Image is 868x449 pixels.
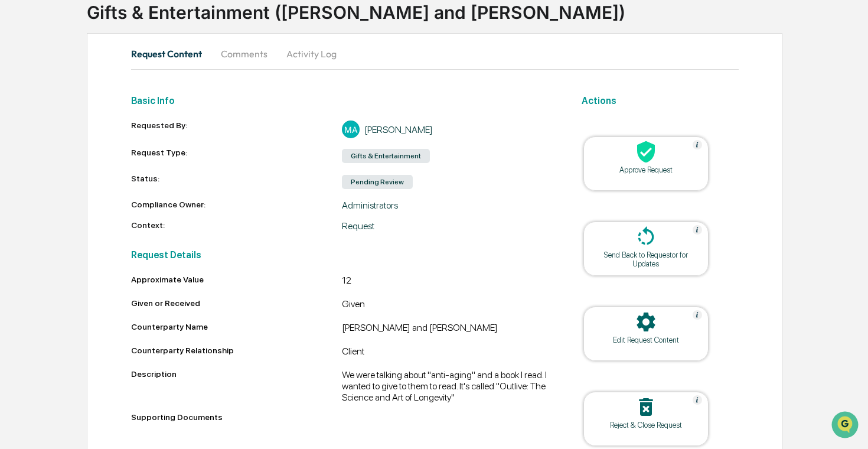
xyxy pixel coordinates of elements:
[131,40,211,68] button: Request Content
[342,275,553,289] div: 12
[830,410,862,442] iframe: Open customer support
[7,237,81,258] a: 🖐️Preclearance
[131,200,342,211] div: Compliance Owner:
[12,25,215,44] p: How can we help?
[131,148,342,164] div: Request Type:
[12,131,79,141] div: Past conversations
[342,175,413,189] div: Pending Review
[593,250,699,268] div: Send Back to Requestor for Updates
[693,140,702,149] img: Help
[131,346,342,355] div: Counterparty Relationship
[364,124,433,135] div: [PERSON_NAME]
[131,40,739,68] div: secondary tabs example
[24,242,76,253] span: Preclearance
[693,395,702,405] img: Help
[97,242,146,253] span: Attestations
[593,165,699,174] div: Approve Request
[342,369,553,403] div: We were talking about "anti-aging" and a book I read. I wanted to give to them to read. It's call...
[98,193,102,202] span: •
[131,220,342,232] div: Context:
[342,346,553,360] div: Client
[53,90,194,102] div: Start new chat
[131,275,342,284] div: Approximate Value
[131,95,553,106] h2: Basic Info
[593,421,699,430] div: Reject & Close Request
[98,161,102,170] span: •
[118,293,143,302] span: Pylon
[342,220,553,232] div: Request
[131,174,342,190] div: Status:
[201,94,215,108] button: Start new chat
[593,336,699,344] div: Edit Request Content
[582,95,739,106] h2: Actions
[693,310,702,320] img: Help
[131,121,342,138] div: Requested By:
[37,161,96,170] span: [PERSON_NAME]
[12,243,21,252] div: 🖐️
[131,322,342,331] div: Counterparty Name
[105,193,129,202] span: [DATE]
[693,225,702,235] img: Help
[131,298,342,308] div: Given or Received
[131,412,553,422] div: Supporting Documents
[131,249,553,261] h2: Request Details
[105,161,129,170] span: [DATE]
[342,121,360,138] div: MA
[12,265,21,275] div: 🔎
[12,90,33,112] img: 1746055101610-c473b297-6a78-478c-a979-82029cc54cd1
[25,90,46,112] img: 1751574470498-79e402a7-3db9-40a0-906f-966fe37d0ed6
[7,259,79,281] a: 🔎Data Lookup
[53,102,162,112] div: We're available if you need us!
[83,292,143,302] a: Powered byPylon
[342,149,430,163] div: Gifts & Entertainment
[86,243,95,252] div: 🗄️
[342,200,553,211] div: Administrators
[277,40,346,68] button: Activity Log
[183,129,215,143] button: See all
[81,237,151,258] a: 🗄️Attestations
[131,369,342,398] div: Description
[24,264,74,276] span: Data Lookup
[342,298,553,313] div: Given
[12,149,31,168] img: Cece Ferraez
[342,322,553,336] div: [PERSON_NAME] and [PERSON_NAME]
[12,181,31,200] img: Cece Ferraez
[211,40,277,68] button: Comments
[37,193,96,202] span: [PERSON_NAME]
